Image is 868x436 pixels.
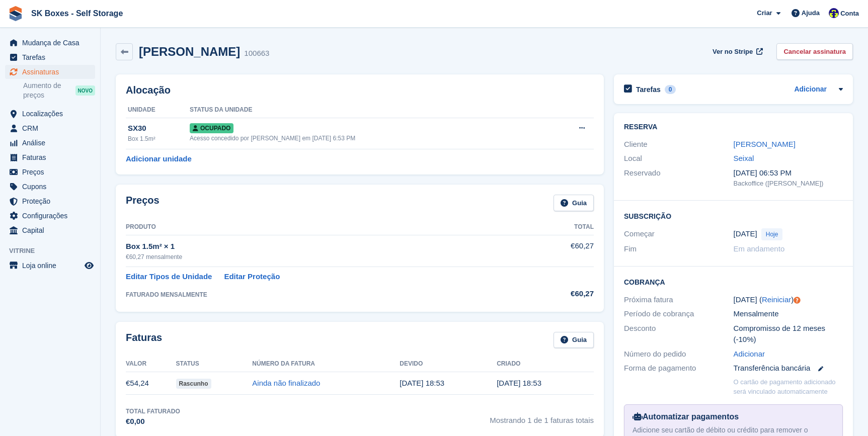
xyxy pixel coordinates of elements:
[5,209,95,223] a: menu
[400,356,497,372] th: Devido
[734,377,843,397] p: O cartão de pagamento adicionado será vinculado automaticamente
[734,228,757,240] time: 2025-08-09 23:00:00 UTC
[23,80,95,101] a: Aumento de preços NOVO
[126,416,180,427] div: €0,00
[5,50,95,64] a: menu
[624,123,843,131] h2: Reserva
[83,259,95,272] a: Loja de pré-visualização
[22,258,83,273] span: Loja online
[533,235,594,267] td: €60,27
[126,219,533,235] th: Produto
[126,290,533,299] div: FATURADO MENSALMENTE
[734,308,843,320] div: Mensalmente
[624,294,734,306] div: Próxima fatura
[5,165,95,179] a: menu
[757,8,772,18] span: Criar
[22,65,83,79] span: Assinaturas
[708,43,764,60] a: Ver no Stripe
[5,258,95,273] a: menu
[734,363,843,374] div: Transferência bancária
[497,379,541,387] time: 2025-08-10 17:53:05 UTC
[126,84,594,96] h2: Alocação
[633,411,834,423] div: Automatizar pagamentos
[624,348,734,360] div: Número do pedido
[624,228,734,240] div: Começar
[22,194,83,208] span: Proteção
[5,107,95,121] a: menu
[5,65,95,79] a: menu
[22,150,83,164] span: Faturas
[554,195,594,211] a: Guia
[23,81,75,100] span: Aumento de preços
[9,246,100,256] span: Vitrine
[794,84,827,96] a: Adicionar
[126,332,162,348] h2: Faturas
[5,194,95,208] a: menu
[128,134,190,143] div: Box 1.5m²
[624,139,734,150] div: Cliente
[5,136,95,150] a: menu
[22,136,83,150] span: Análise
[533,288,594,300] div: €60,27
[762,295,791,304] a: Reiniciar
[126,102,190,118] th: Unidade
[840,9,859,19] span: Conta
[22,121,83,135] span: CRM
[139,45,240,58] h2: [PERSON_NAME]
[554,332,594,348] a: Guia
[734,179,843,189] div: Backoffice ([PERSON_NAME])
[126,252,533,261] div: €60,27 mensalmente
[22,165,83,179] span: Preços
[793,296,802,305] div: Tooltip anchor
[252,356,400,372] th: Número da fatura
[5,223,95,237] a: menu
[126,372,176,395] td: €54,24
[636,85,661,94] h2: Tarefas
[190,123,233,133] span: Ocupado
[734,348,765,360] a: Adicionar
[624,243,734,255] div: Fim
[624,308,734,320] div: Período de cobrança
[5,180,95,194] a: menu
[27,5,127,22] a: SK Boxes - Self Storage
[252,379,320,387] a: Ainda não finalizado
[22,209,83,223] span: Configurações
[5,36,95,50] a: menu
[734,167,843,179] div: [DATE] 06:53 PM
[126,241,533,252] div: Box 1.5m² × 1
[734,140,796,148] a: [PERSON_NAME]
[75,85,95,96] div: NOVO
[533,219,594,235] th: Total
[734,244,785,253] span: Em andamento
[176,356,253,372] th: Status
[22,50,83,64] span: Tarefas
[126,153,192,165] a: Adicionar unidade
[400,379,444,387] time: 2025-08-11 17:53:05 UTC
[190,134,548,143] div: Acesso concedido por [PERSON_NAME] em [DATE] 6:53 PM
[624,323,734,345] div: Desconto
[734,323,843,345] div: Compromisso de 12 meses (-10%)
[176,379,211,389] span: Rascunho
[8,6,23,21] img: stora-icon-8386f47178a22dfd0bd8f6a31ec36ba5ce8667c1dd55bd0f319d3a0aa187defe.svg
[5,121,95,135] a: menu
[22,36,83,50] span: Mudança de Casa
[734,154,754,162] a: Seixal
[624,363,734,374] div: Forma de pagamento
[776,43,853,60] a: Cancelar assinatura
[761,228,783,240] span: Hoje
[665,85,676,94] div: 0
[244,48,269,59] div: 100663
[126,271,212,283] a: Editar Tipos de Unidade
[126,407,180,416] div: Total faturado
[22,223,83,237] span: Capital
[22,107,83,121] span: Localizações
[734,294,843,306] div: [DATE] ( )
[126,195,160,211] h2: Preços
[713,47,753,57] span: Ver no Stripe
[624,277,843,287] h2: Cobrança
[624,211,843,221] h2: Subscrição
[224,271,280,283] a: Editar Proteção
[829,8,839,18] img: Rita Ferreira
[802,8,820,18] span: Ajuda
[497,356,594,372] th: Criado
